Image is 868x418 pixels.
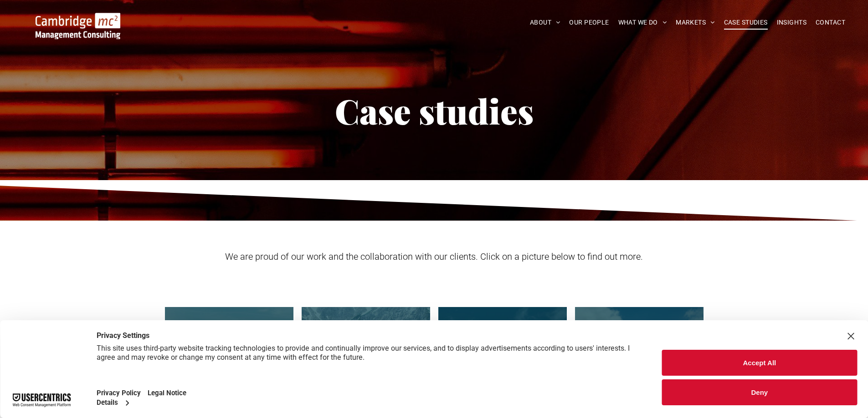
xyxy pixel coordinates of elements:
[614,15,672,30] a: WHAT WE DO
[36,14,120,24] a: Your Business Transformed | Cambridge Management Consulting
[525,15,565,30] a: ABOUT
[719,15,772,30] a: CASE STUDIES
[811,15,850,30] a: CONTACT
[335,88,534,133] span: Case studies
[671,15,719,30] a: MARKETS
[565,15,613,30] a: OUR PEOPLE
[36,13,120,39] img: Go to Homepage
[772,15,811,30] a: INSIGHTS
[225,251,643,262] span: We are proud of our work and the collaboration with our clients. Click on a picture below to find...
